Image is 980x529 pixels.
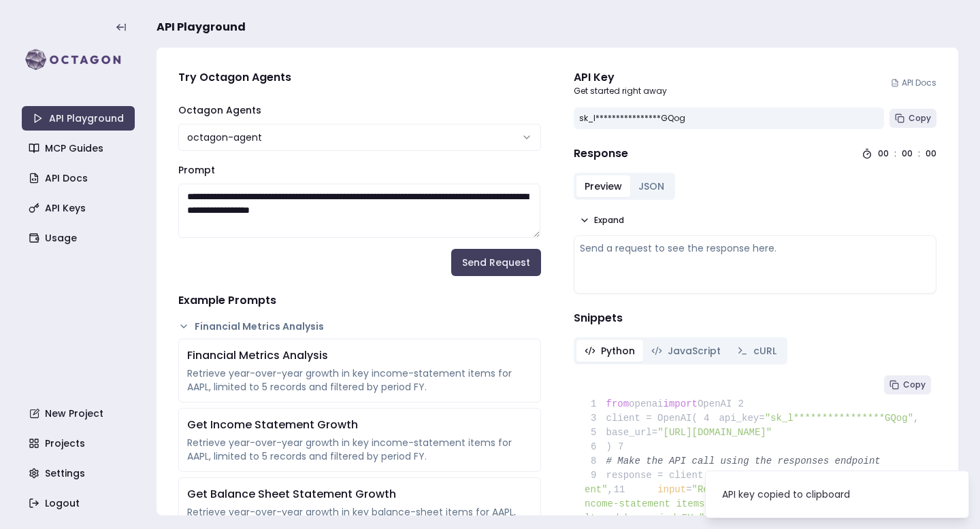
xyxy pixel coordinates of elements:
div: : [918,148,920,159]
div: 00 [926,148,936,159]
div: 00 [878,148,889,159]
a: Projects [23,431,136,456]
button: Preview [576,175,630,197]
a: API Keys [23,196,136,220]
span: "Retrieve year-over-year growth in key income-statement items for AAPL, limited to 5 records and ... [585,484,922,524]
div: Financial Metrics Analysis [187,347,532,364]
span: 4 [698,411,719,426]
button: Copy [884,375,931,394]
button: Financial Metrics Analysis [178,320,541,333]
span: api_key= [719,413,764,424]
div: Retrieve year-over-year growth in key income-statement items for AAPL, limited to 5 records and f... [187,436,532,463]
label: Prompt [178,163,215,177]
span: 6 [585,440,606,454]
span: 2 [732,397,753,411]
span: API Playground [157,19,246,35]
div: Get Balance Sheet Statement Growth [187,486,532,502]
span: "[URL][DOMAIN_NAME]" [657,427,772,438]
a: Settings [23,461,136,485]
span: Python [601,344,635,358]
h4: Response [574,146,628,162]
span: Copy [903,379,926,390]
span: , [608,484,613,495]
span: 5 [585,426,606,440]
span: from [606,398,630,409]
a: Usage [23,226,136,250]
a: API Docs [891,78,936,88]
span: Copy [909,113,931,124]
span: # Make the API call using the responses endpoint [606,456,881,466]
div: Send a request to see the response here. [580,241,930,255]
span: 9 [585,468,606,483]
span: Expand [594,215,624,226]
button: Send Request [451,249,541,276]
span: base_url= [606,427,658,438]
h4: Try Octagon Agents [178,69,541,86]
span: ) [585,441,612,452]
a: API Playground [22,106,135,131]
span: 3 [585,411,606,426]
span: 7 [612,440,634,454]
span: 11 [613,483,635,497]
label: Octagon Agents [178,103,261,117]
span: = [686,484,691,495]
button: Copy [889,109,936,128]
span: import [664,398,698,409]
a: MCP Guides [23,136,136,160]
button: Expand [574,211,630,230]
div: API key copied to clipboard [722,488,850,501]
h4: Example Prompts [178,292,541,309]
div: 00 [902,148,913,159]
span: , [913,413,919,424]
a: New Project [23,401,136,426]
span: cURL [753,344,777,358]
span: input [657,484,686,495]
a: Logout [23,491,136,515]
span: response = client.responses.create( [585,470,806,481]
span: JavaScript [668,344,721,358]
span: OpenAI [698,398,732,409]
div: : [894,148,896,159]
div: API Key [574,69,667,86]
div: Get Income Statement Growth [187,417,532,433]
p: Get started right away [574,86,667,97]
span: client = OpenAI( [585,413,698,424]
img: logo-rect-yK7x_WSZ.svg [22,46,135,73]
span: 8 [585,454,606,468]
div: Retrieve year-over-year growth in key income-statement items for AAPL, limited to 5 records and f... [187,366,532,394]
a: API Docs [23,166,136,190]
span: 1 [585,397,606,411]
span: openai [629,398,663,409]
button: JSON [630,175,672,197]
h4: Snippets [574,310,936,326]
